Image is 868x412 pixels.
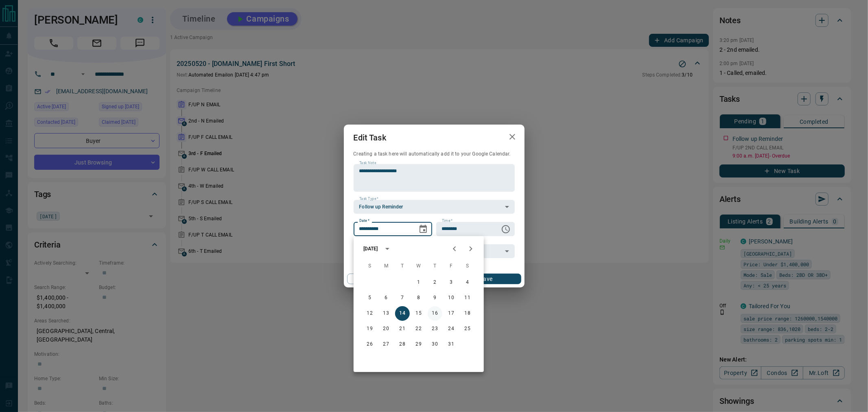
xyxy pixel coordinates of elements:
[363,337,377,352] button: 26
[363,306,377,321] button: 12
[460,258,475,274] span: Saturday
[444,258,459,274] span: Friday
[442,218,453,224] label: Time
[444,291,459,305] button: 10
[344,125,396,151] h2: Edit Task
[444,322,459,336] button: 24
[379,306,394,321] button: 13
[411,322,426,336] button: 22
[379,258,394,274] span: Monday
[363,258,377,274] span: Sunday
[428,275,442,290] button: 2
[446,241,463,257] button: Previous month
[451,274,521,284] button: Save
[380,242,394,256] button: calendar view is open, switch to year view
[444,337,459,352] button: 31
[460,322,475,336] button: 25
[395,306,410,321] button: 14
[498,221,514,237] button: Choose time, selected time is 9:00 AM
[379,322,394,336] button: 20
[395,291,410,305] button: 7
[428,306,442,321] button: 16
[428,291,442,305] button: 9
[460,306,475,321] button: 18
[354,200,515,214] div: Follow up Reminder
[460,275,475,290] button: 4
[379,337,394,352] button: 27
[359,160,376,166] label: Task Note
[359,196,378,202] label: Task Type
[379,291,394,305] button: 6
[354,151,515,158] p: Creating a task here will automatically add it to your Google Calendar.
[428,337,442,352] button: 30
[411,291,426,305] button: 8
[411,337,426,352] button: 29
[444,306,459,321] button: 17
[395,258,410,274] span: Tuesday
[463,241,479,257] button: Next month
[363,245,378,252] div: [DATE]
[347,274,417,284] button: Cancel
[411,306,426,321] button: 15
[411,258,426,274] span: Wednesday
[428,258,442,274] span: Thursday
[444,275,459,290] button: 3
[411,275,426,290] button: 1
[460,291,475,305] button: 11
[428,322,442,336] button: 23
[395,337,410,352] button: 28
[363,322,377,336] button: 19
[415,221,431,237] button: Choose date, selected date is Oct 14, 2025
[359,218,370,224] label: Date
[363,291,377,305] button: 5
[395,322,410,336] button: 21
